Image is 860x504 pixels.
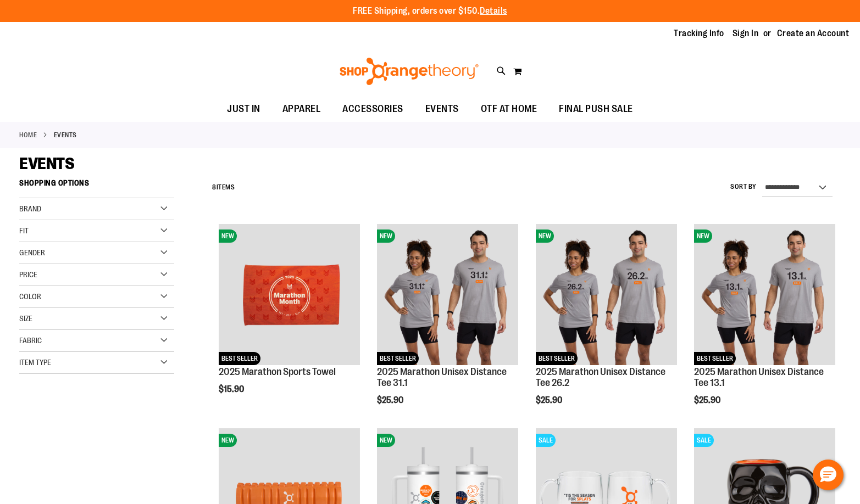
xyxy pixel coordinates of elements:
img: 2025 Marathon Unisex Distance Tee 31.1 [377,224,518,365]
span: EVENTS [425,97,459,121]
img: 2025 Marathon Sports Towel [219,224,360,365]
span: Fabric [19,336,42,345]
span: SALE [536,434,556,447]
span: OTF AT HOME [481,97,537,121]
a: 2025 Marathon Sports TowelNEWBEST SELLER [219,224,360,367]
span: Fit [19,226,29,235]
span: JUST IN [227,97,260,121]
label: Sort By [730,182,757,192]
span: Size [19,314,32,323]
span: SALE [694,434,714,447]
div: product [371,219,524,433]
strong: Shopping Options [19,173,174,198]
a: 2025 Marathon Unisex Distance Tee 26.2 [536,366,665,388]
a: Home [19,130,37,140]
a: JUST IN [216,97,271,122]
a: Create an Account [777,27,850,40]
a: 2025 Marathon Unisex Distance Tee 26.2NEWBEST SELLER [536,224,677,367]
a: OTF AT HOME [470,97,548,122]
a: EVENTS [414,97,470,121]
span: $25.90 [377,395,405,405]
span: Gender [19,248,45,257]
span: $15.90 [219,384,246,394]
a: 2025 Marathon Unisex Distance Tee 31.1NEWBEST SELLER [377,224,518,367]
a: Details [480,6,507,16]
a: Tracking Info [674,27,724,40]
p: FREE Shipping, orders over $150. [353,5,507,18]
span: NEW [219,229,237,243]
span: Item Type [19,358,51,367]
a: FINAL PUSH SALE [548,97,644,122]
span: APPAREL [282,97,321,121]
span: Color [19,292,41,301]
div: product [213,219,365,422]
img: 2025 Marathon Unisex Distance Tee 26.2 [536,224,677,365]
span: NEW [377,434,395,447]
img: Shop Orangetheory [338,58,480,85]
span: BEST SELLER [694,352,736,365]
span: NEW [536,229,554,243]
a: ACCESSORIES [331,97,414,122]
span: NEW [377,229,395,243]
span: BEST SELLER [377,352,419,365]
span: $25.90 [536,395,564,405]
span: NEW [219,434,237,447]
span: BEST SELLER [536,352,578,365]
a: APPAREL [271,97,332,122]
div: product [530,219,683,433]
a: 2025 Marathon Unisex Distance Tee 13.1NEWBEST SELLER [694,224,835,367]
img: 2025 Marathon Unisex Distance Tee 13.1 [694,224,835,365]
span: ACCESSORIES [342,97,403,121]
h2: Items [212,179,235,196]
a: 2025 Marathon Sports Towel [219,366,336,377]
span: $25.90 [694,395,722,405]
a: 2025 Marathon Unisex Distance Tee 31.1 [377,366,507,388]
span: FINAL PUSH SALE [559,97,633,121]
a: 2025 Marathon Unisex Distance Tee 13.1 [694,366,824,388]
span: EVENTS [19,154,74,173]
a: Sign In [733,27,759,40]
span: NEW [694,229,712,243]
strong: EVENTS [54,130,77,140]
span: BEST SELLER [219,352,260,365]
span: Price [19,270,37,279]
span: 8 [212,183,217,191]
button: Hello, have a question? Let’s chat. [813,460,844,490]
div: product [689,219,841,433]
span: Brand [19,204,41,213]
